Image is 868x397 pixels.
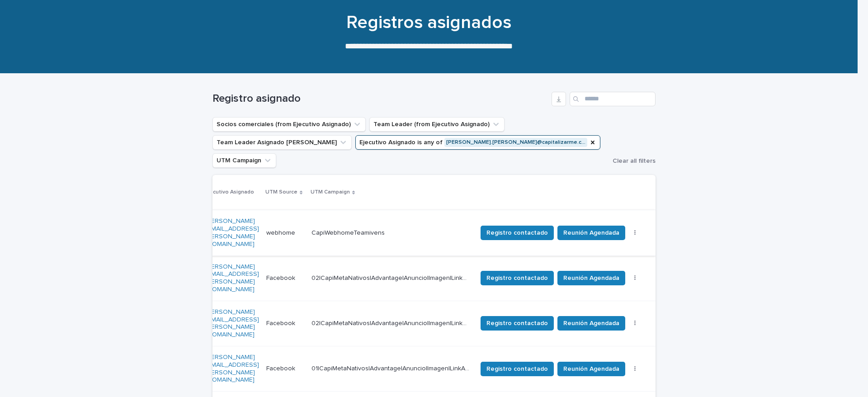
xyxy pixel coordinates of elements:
[486,364,548,373] span: Registro contactado
[266,227,297,237] p: webhome
[206,308,259,339] a: [PERSON_NAME][EMAIL_ADDRESS][PERSON_NAME][DOMAIN_NAME]
[557,226,625,240] button: Reunión Agendada
[481,226,554,240] button: Registro contactado
[557,271,625,285] button: Reunión Agendada
[486,319,548,328] span: Registro contactado
[206,217,259,248] a: [PERSON_NAME][EMAIL_ADDRESS][PERSON_NAME][DOMAIN_NAME]
[563,364,619,373] span: Reunión Agendada
[570,92,656,106] input: Search
[563,274,619,283] span: Reunión Agendada
[266,363,297,373] p: Facebook
[212,153,276,168] button: UTM Campaign
[613,158,656,164] span: Clear all filters
[311,318,472,327] p: 02|CapiMetaNativos|Advantage|Anuncio|Imagen|LinkAd|AON|Agosto|2025|Capitalizarme|UF|Nueva_Calif
[206,354,259,384] a: [PERSON_NAME][EMAIL_ADDRESS][PERSON_NAME][DOMAIN_NAME]
[481,316,554,331] button: Registro contactado
[355,135,600,150] button: Ejecutivo Asignado
[609,154,656,168] button: Clear all filters
[311,273,472,282] p: 02|CapiMetaNativos|Advantage|Anuncio|Imagen|LinkAd|AON|Agosto|2025|Capitalizarme|UF|Nueva_Calif
[266,318,297,327] p: Facebook
[557,362,625,376] button: Reunión Agendada
[481,271,554,285] button: Registro contactado
[563,228,619,237] span: Reunión Agendada
[311,187,350,197] p: UTM Campaign
[206,263,259,293] a: [PERSON_NAME][EMAIL_ADDRESS][PERSON_NAME][DOMAIN_NAME]
[563,319,619,328] span: Reunión Agendada
[369,117,505,132] button: Team Leader (from Ejecutivo Asignado)
[205,187,254,197] p: Ejecutivo Asignado
[481,362,554,376] button: Registro contactado
[557,316,625,331] button: Reunión Agendada
[208,12,651,33] h1: Registros asignados
[266,273,297,282] p: Facebook
[265,187,297,197] p: UTM Source
[212,92,548,105] h1: Registro asignado
[486,228,548,237] span: Registro contactado
[311,227,387,237] p: CapiWebhomeTeamivens
[486,274,548,283] span: Registro contactado
[212,135,352,150] button: Team Leader Asignado LLamados
[212,117,366,132] button: Socios comerciales (from Ejecutivo Asignado)
[311,363,472,373] p: 01|CapiMetaNativos|Advantage|Anuncio|Imagen|LinkAd|AON|Agosto|2025|Capitalizarme|SinPie|Nueva_Calif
